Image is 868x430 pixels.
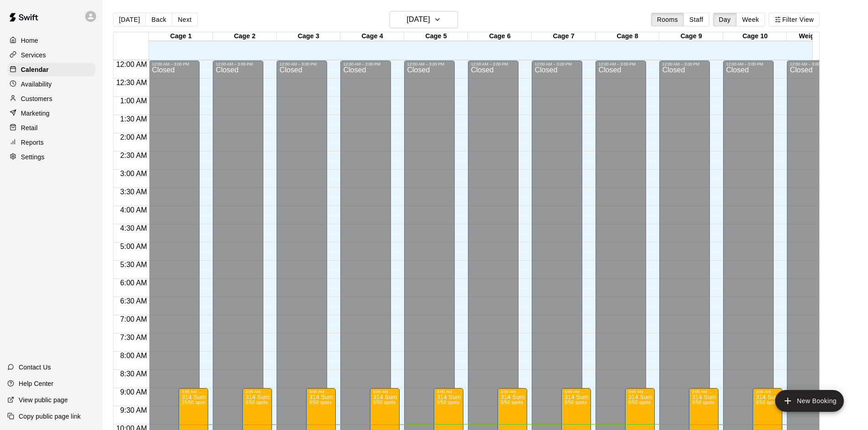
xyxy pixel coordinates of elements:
span: 2:30 AM [118,152,149,159]
button: Back [145,13,172,26]
div: 12:00 AM – 3:00 PM [790,62,843,66]
span: 8/50 spots filled [309,400,331,405]
span: 8/50 spots filled [628,400,650,405]
div: Weight room [787,32,851,41]
a: Calendar [7,63,95,76]
p: Calendar [21,65,49,74]
span: 12:00 AM [114,61,149,68]
p: View public page [19,395,68,405]
span: 3:00 AM [118,170,149,177]
div: 12:00 AM – 3:00 PM [279,62,324,66]
a: Reports [7,136,95,149]
a: Marketing [7,106,95,120]
a: Customers [7,92,95,106]
p: Availability [21,80,52,89]
button: Next [172,13,197,26]
span: 8/50 spots filled [755,400,778,405]
div: Cage 3 [277,32,340,41]
div: 9:00 AM – 12:00 PM [309,390,333,394]
p: Settings [21,152,45,162]
div: 9:00 AM – 12:00 PM [437,390,461,394]
div: Cage 6 [468,32,532,41]
span: 8/50 spots filled [373,400,395,405]
div: 12:00 AM – 3:00 PM [726,62,771,66]
div: 9:00 AM – 3:30 PM [181,390,205,394]
div: 12:00 AM – 3:00 PM [662,62,707,66]
button: Day [713,13,737,26]
button: Rooms [651,13,684,26]
a: Home [7,34,95,47]
div: 12:00 AM – 3:00 PM [407,62,452,66]
span: 2:00 AM [118,133,149,141]
div: 9:00 AM – 12:00 PM [373,390,397,394]
span: 8/50 spots filled [245,400,267,405]
p: Reports [21,138,44,147]
span: 9:30 AM [118,406,149,414]
span: 8/50 spots filled [692,400,714,405]
div: Cage 9 [659,32,723,41]
div: 9:00 AM – 12:00 PM [564,390,588,394]
a: Availability [7,77,95,91]
button: [DATE] [113,13,146,26]
span: 8/50 spots filled [564,400,586,405]
span: 3:30 AM [118,188,149,196]
h6: [DATE] [407,13,430,26]
button: Week [736,13,765,26]
button: Staff [683,13,709,26]
div: Cage 1 [149,32,213,41]
div: 12:00 AM – 3:00 PM [471,62,516,66]
span: 8:30 AM [118,370,149,378]
div: 9:00 AM – 12:00 PM [692,390,716,394]
span: 8/50 spots filled [437,400,459,405]
p: Retail [21,123,38,132]
div: 12:00 AM – 3:00 PM [343,62,388,66]
p: Marketing [21,109,50,118]
p: Copy public page link [19,412,81,421]
button: Filter View [769,13,820,26]
span: 8/50 spots filled [500,400,523,405]
div: Cage 8 [596,32,659,41]
p: Contact Us [19,363,51,372]
div: 9:00 AM – 12:00 PM [245,390,269,394]
div: Cage 4 [340,32,404,41]
div: 9:00 AM – 12:00 PM [755,390,780,394]
p: Customers [21,94,52,103]
span: 6:30 AM [118,297,149,305]
a: Services [7,48,95,62]
p: Services [21,51,46,60]
button: add [775,390,844,412]
span: 7:30 AM [118,334,149,341]
span: 4:30 AM [118,224,149,232]
span: 12:30 AM [114,79,149,86]
div: 12:00 AM – 3:00 PM [598,62,643,66]
span: 5:00 AM [118,243,149,250]
div: Cage 5 [404,32,468,41]
div: Cage 7 [532,32,596,41]
div: Cage 2 [213,32,277,41]
span: 35/50 spots filled [181,400,206,405]
p: Help Center [19,379,53,388]
span: 8:00 AM [118,352,149,359]
span: 9:00 AM [118,388,149,396]
span: 6:00 AM [118,279,149,287]
div: Settings [7,150,95,164]
div: 12:00 AM – 3:00 PM [152,62,197,66]
span: 1:30 AM [118,115,149,123]
span: 5:30 AM [118,261,149,268]
p: Home [21,36,38,45]
span: 1:00 AM [118,97,149,105]
div: 9:00 AM – 12:00 PM [628,390,652,394]
span: 7:00 AM [118,315,149,323]
div: 12:00 AM – 3:00 PM [534,62,580,66]
span: 4:00 AM [118,206,149,214]
div: Cage 10 [723,32,787,41]
a: Retail [7,121,95,135]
